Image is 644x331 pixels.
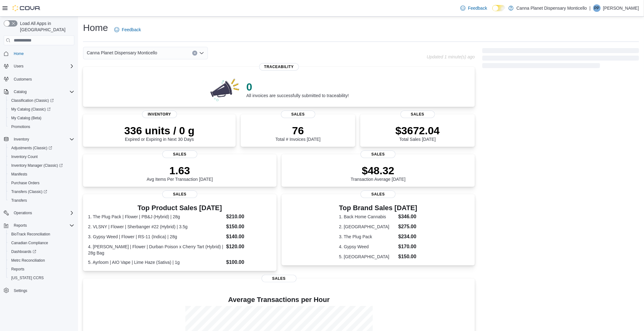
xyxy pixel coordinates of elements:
span: My Catalog (Beta) [11,116,42,121]
span: Loading [482,49,639,69]
dt: 4. Gypsy Weed [339,244,396,250]
button: Metrc Reconciliation [6,256,77,265]
a: Metrc Reconciliation [9,257,47,264]
span: Home [14,51,24,56]
span: Load All Apps in [GEOGRAPHIC_DATA] [17,20,74,33]
span: Purchase Orders [9,179,74,187]
span: Settings [14,288,27,293]
span: Catalog [14,89,27,94]
button: Promotions [6,122,77,131]
span: Promotions [9,123,74,131]
span: Sales [162,151,197,158]
span: [US_STATE] CCRS [11,275,44,280]
span: Purchase Orders [11,180,40,185]
a: [US_STATE] CCRS [9,274,46,282]
a: Feedback [112,23,143,36]
span: Canadian Compliance [11,240,48,245]
span: Sales [162,190,197,198]
a: My Catalog (Beta) [9,114,44,122]
a: Manifests [9,170,30,178]
a: Purchase Orders [9,179,42,187]
span: BioTrack Reconciliation [11,232,50,237]
span: Settings [11,287,74,294]
a: Reports [9,265,27,273]
button: Inventory [1,135,77,144]
span: Home [11,50,74,57]
h3: Top Product Sales [DATE] [88,204,272,212]
div: Transaction Average [DATE] [351,164,406,182]
span: Traceability [259,63,299,71]
div: Parth Patel [593,4,601,12]
p: | [589,4,591,12]
button: Operations [1,209,77,217]
dt: 2. [GEOGRAPHIC_DATA] [339,224,396,230]
span: Inventory [11,136,74,143]
span: Catalog [11,88,74,96]
dd: $275.00 [398,223,417,230]
p: 0 [246,81,349,93]
dt: 3. Gypsy Weed | Flower | RS-11 (Indica) | 28g [88,234,224,240]
span: Reports [14,223,27,228]
div: Total # Invoices [DATE] [275,124,320,142]
span: Users [14,64,23,69]
span: Manifests [11,172,27,177]
button: My Catalog (Beta) [6,114,77,122]
div: Avg Items Per Transaction [DATE] [147,164,213,182]
a: My Catalog (Classic) [6,105,77,114]
div: Total Sales [DATE] [396,124,440,142]
span: My Catalog (Classic) [9,106,74,113]
dt: 5. [GEOGRAPHIC_DATA] [339,254,396,260]
a: Classification (Classic) [6,96,77,105]
h4: Average Transactions per Hour [88,296,470,304]
button: Users [11,62,26,70]
button: Home [1,49,77,58]
span: My Catalog (Classic) [11,107,51,112]
span: Adjustments (Classic) [9,144,74,152]
button: Users [1,62,77,71]
a: Classification (Classic) [9,97,56,104]
span: Sales [281,111,315,118]
dd: $234.00 [398,233,417,240]
button: Catalog [1,87,77,96]
span: Inventory [14,137,29,142]
span: Sales [262,275,297,282]
button: Transfers [6,196,77,205]
span: Transfers [11,198,27,203]
p: [PERSON_NAME] [603,4,639,12]
a: Settings [11,287,30,294]
span: Customers [11,75,74,83]
p: Updated 1 minute(s) ago [427,54,475,59]
span: Operations [11,209,74,217]
button: Inventory [11,136,32,143]
button: [US_STATE] CCRS [6,274,77,282]
dd: $140.00 [226,233,272,240]
p: 336 units / 0 g [124,124,194,137]
button: BioTrack Reconciliation [6,230,77,239]
span: Customers [14,77,32,82]
dt: 4. [PERSON_NAME] | Flower | Durban Poison x Cherry Tart (Hybrid) | 28g Bag [88,244,224,256]
span: Transfers [9,197,74,204]
span: Reports [9,265,74,273]
a: Feedback [458,2,489,14]
span: Sales [361,151,396,158]
a: Home [11,50,26,57]
p: 1.63 [147,164,213,177]
div: All invoices are successfully submitted to traceability! [246,81,349,98]
span: Inventory [142,111,177,118]
button: Operations [11,209,35,217]
span: Manifests [9,170,74,178]
a: Inventory Manager (Classic) [9,162,65,169]
nav: Complex example [4,47,74,311]
dd: $150.00 [398,253,417,260]
span: Classification (Classic) [9,97,74,104]
span: Inventory Count [9,153,74,161]
button: Customers [1,74,77,83]
button: Reports [11,222,29,229]
span: Canna Planet Dispensary Monticello [87,49,157,57]
a: Adjustments (Classic) [9,144,55,152]
span: Inventory Count [11,154,38,159]
span: Washington CCRS [9,274,74,282]
span: PP [594,4,599,12]
a: Transfers (Classic) [6,187,77,196]
span: Feedback [468,5,487,11]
